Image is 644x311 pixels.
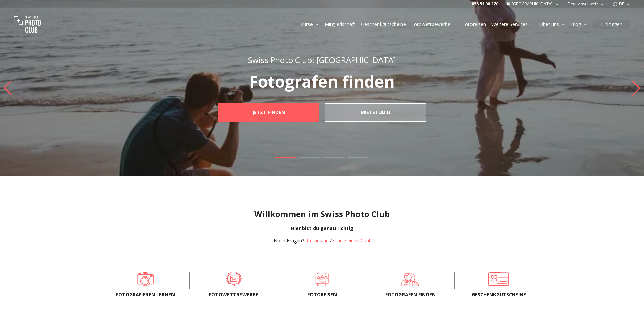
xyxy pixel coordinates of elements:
a: Weitere Services [491,21,534,28]
a: Geschenkgutscheine [361,21,406,28]
b: JETZT FINDEN [252,109,285,116]
a: Fotoreisen [289,272,355,286]
button: Fotowettbewerbe [409,20,460,29]
button: Mitgliedschaft [322,20,358,29]
button: Kurse [298,20,322,29]
a: Kurse [300,21,319,28]
a: Blog [571,21,588,28]
button: Blog [568,20,590,29]
a: Geschenkgutscheine [465,272,532,286]
span: Geschenkgutscheine [465,291,532,298]
span: Fotografen finden [377,291,443,298]
a: Fotowettbewerbe [411,21,457,28]
button: Über uns [537,20,568,29]
img: Swiss photo club [14,11,41,38]
span: Swiss Photo Club: [GEOGRAPHIC_DATA] [248,54,396,65]
a: 058 51 00 270 [471,1,498,7]
b: mietstudio [361,109,390,116]
span: Fotoreisen [289,291,355,298]
span: Fotowettbewerbe [201,291,267,298]
button: starte einen Chat [333,237,371,244]
h1: Willkommen im Swiss Photo Club [5,209,639,220]
span: Fotografieren lernen [112,291,179,298]
button: Einloggen [593,20,630,29]
a: Fotografieren lernen [112,272,179,286]
p: Fotografen finden [203,74,441,90]
button: Fotoreisen [460,20,489,29]
button: Geschenkgutscheine [358,20,409,29]
span: Noch Fragen? [274,237,304,244]
div: / [274,237,371,244]
div: Hier bist du genau richtig [5,225,639,232]
a: mietstudio [325,103,426,122]
button: Weitere Services [489,20,537,29]
a: JETZT FINDEN [218,103,319,122]
a: Fotografen finden [377,272,443,286]
a: Ruf uns an [305,237,329,244]
a: Über uns [539,21,566,28]
a: Fotowettbewerbe [201,272,267,286]
a: Mitgliedschaft [325,21,355,28]
a: Fotoreisen [462,21,486,28]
